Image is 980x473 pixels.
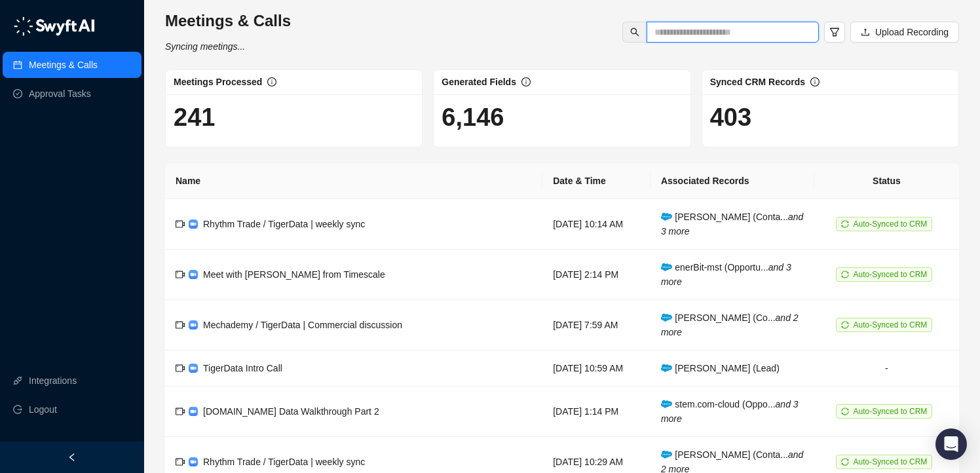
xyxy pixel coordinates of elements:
[29,396,57,423] span: Logout
[189,270,198,279] img: zoom-DkfWWZB2.png
[710,102,951,132] h1: 403
[841,220,849,228] span: sync
[542,163,650,199] th: Date & Time
[189,407,198,416] img: zoom-DkfWWZB2.png
[661,262,791,287] span: enerBit-mst (Opportu...
[176,457,185,466] span: video-camera
[176,407,185,416] span: video-camera
[442,77,516,87] span: Generated Fields
[661,212,803,236] span: [PERSON_NAME] (Conta...
[542,350,650,387] td: [DATE] 10:59 AM
[661,363,780,373] span: [PERSON_NAME] (Lead)
[542,300,650,350] td: [DATE] 7:59 AM
[861,28,870,37] span: upload
[176,320,185,330] span: video-camera
[29,368,77,394] a: Integrations
[630,28,639,37] span: search
[841,321,849,329] span: sync
[854,320,928,330] span: Auto-Synced to CRM
[442,102,682,132] h1: 6,146
[174,77,262,87] span: Meetings Processed
[165,10,291,31] h3: Meetings & Calls
[661,399,799,424] i: and 3 more
[203,363,282,373] span: TigerData Intro Call
[13,16,95,36] img: logo-05li4sbe.png
[189,320,198,330] img: zoom-DkfWWZB2.png
[203,320,402,330] span: Mechademy / TigerData | Commercial discussion
[189,219,198,229] img: zoom-DkfWWZB2.png
[174,102,414,132] h1: 241
[176,270,185,279] span: video-camera
[661,312,799,337] span: [PERSON_NAME] (Co...
[203,269,385,280] span: Meet with [PERSON_NAME] from Timescale
[661,399,799,424] span: stem.com-cloud (Oppo...
[189,457,198,466] img: zoom-DkfWWZB2.png
[814,163,959,199] th: Status
[203,457,365,467] span: Rhythm Trade / TigerData | weekly sync
[854,219,928,229] span: Auto-Synced to CRM
[810,77,820,86] span: info-circle
[875,25,949,39] span: Upload Recording
[650,163,814,199] th: Associated Records
[854,270,928,279] span: Auto-Synced to CRM
[13,405,22,414] span: logout
[521,77,531,86] span: info-circle
[841,458,849,466] span: sync
[850,22,959,43] button: Upload Recording
[203,406,379,417] span: [DOMAIN_NAME] Data Walkthrough Part 2
[854,457,928,466] span: Auto-Synced to CRM
[935,428,967,460] div: Open Intercom Messenger
[176,364,185,373] span: video-camera
[542,250,650,300] td: [DATE] 2:14 PM
[189,364,198,373] img: zoom-DkfWWZB2.png
[814,350,959,387] td: -
[542,387,650,437] td: [DATE] 1:14 PM
[854,407,928,416] span: Auto-Synced to CRM
[203,219,365,229] span: Rhythm Trade / TigerData | weekly sync
[165,163,542,199] th: Name
[661,262,791,287] i: and 3 more
[29,52,98,78] a: Meetings & Calls
[29,81,91,107] a: Approval Tasks
[661,312,799,337] i: and 2 more
[841,407,849,415] span: sync
[67,453,77,462] span: left
[176,219,185,229] span: video-camera
[542,199,650,250] td: [DATE] 10:14 AM
[710,77,805,87] span: Synced CRM Records
[267,77,276,86] span: info-circle
[165,41,245,52] i: Syncing meetings...
[841,271,849,278] span: sync
[661,212,803,236] i: and 3 more
[829,27,840,37] span: filter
